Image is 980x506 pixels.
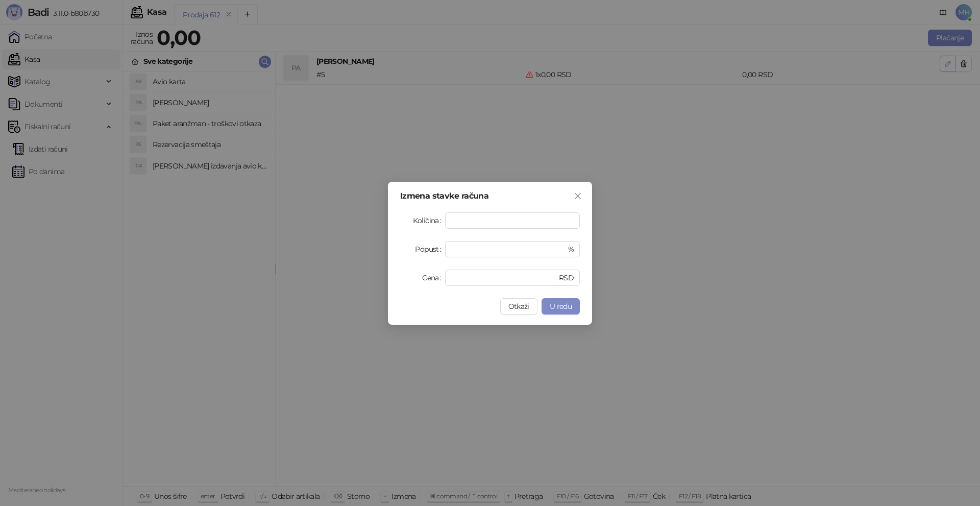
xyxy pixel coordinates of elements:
span: U redu [550,302,572,311]
label: Cena [422,270,445,286]
input: Količina [446,213,579,228]
button: U redu [542,298,580,315]
input: Popust [451,242,566,257]
label: Popust [415,241,445,257]
button: Otkaži [500,298,537,315]
button: Close [570,188,586,204]
input: Cena [451,270,557,285]
label: Količina [413,212,445,229]
span: Otkaži [508,302,529,311]
span: Zatvori [570,192,586,200]
span: close [574,192,582,200]
div: Izmena stavke računa [400,192,580,200]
